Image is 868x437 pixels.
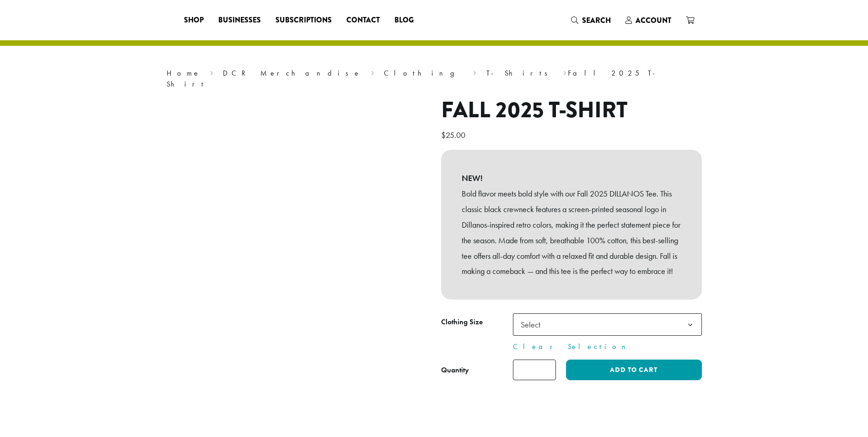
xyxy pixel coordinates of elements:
nav: Breadcrumb [167,68,702,90]
a: Shop [177,13,211,27]
button: Add to cart [566,360,701,380]
div: Quantity [441,365,469,376]
span: Search [582,15,611,26]
span: Shop [184,15,204,26]
a: Clothing [384,68,464,78]
a: T-Shirts [486,68,554,78]
span: › [371,65,374,79]
h1: Fall 2025 T-Shirt [441,97,702,124]
span: Select [517,316,550,333]
a: Home [167,68,200,78]
a: Clear Selection [513,341,702,352]
b: NEW! [462,170,681,186]
span: Select [513,313,702,336]
p: Bold flavor meets bold style with our Fall 2025 DILLANOS Tee. This classic black crewneck feature... [462,186,681,279]
span: Contact [346,15,380,26]
span: Account [636,15,671,26]
span: Businesses [218,15,261,26]
a: Search [564,13,618,28]
span: › [563,65,566,79]
span: › [473,65,476,79]
label: Clothing Size [441,316,513,329]
span: $ [441,130,446,140]
a: DCR Merchandise [223,68,361,78]
span: › [210,65,213,79]
span: Blog [394,15,414,26]
input: Product quantity [513,360,556,380]
bdi: 25.00 [441,130,468,140]
span: Subscriptions [275,15,332,26]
